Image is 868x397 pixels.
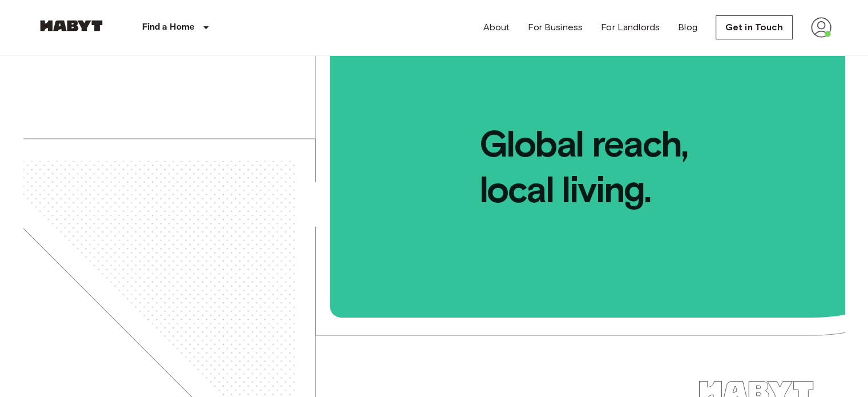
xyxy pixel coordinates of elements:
span: Global reach, local living. [332,55,845,212]
a: Blog [678,21,697,34]
a: Get in Touch [716,15,793,39]
a: For Business [528,21,583,34]
a: For Landlords [601,21,660,34]
img: Habyt [37,20,106,31]
a: About [483,21,510,34]
p: Find a Home [142,21,195,34]
img: avatar [811,17,831,38]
